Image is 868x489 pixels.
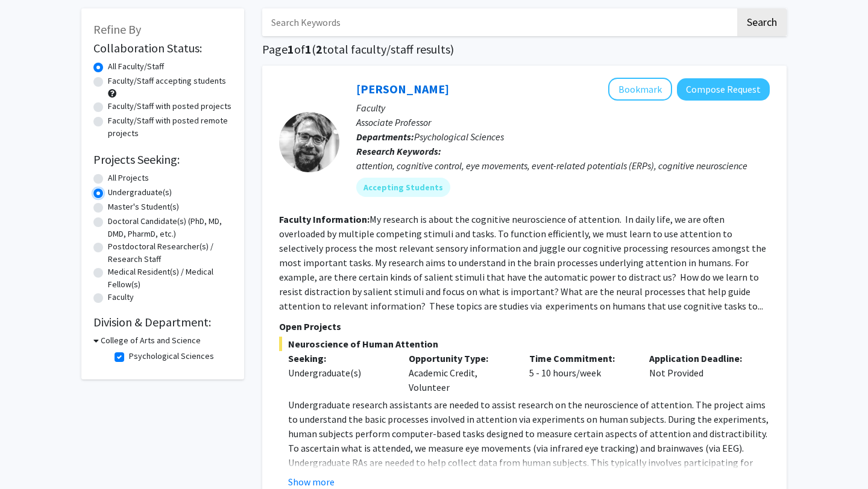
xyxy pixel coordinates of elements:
[409,351,511,366] p: Opportunity Type:
[108,240,232,266] label: Postdoctoral Researcher(s) / Research Staff
[9,435,51,480] iframe: Chat
[356,145,441,157] b: Research Keywords:
[288,351,391,366] p: Seeking:
[640,351,761,394] div: Not Provided
[93,22,141,37] span: Refine By
[93,152,232,167] h2: Projects Seeking:
[356,178,450,197] mat-chip: Accepting Students
[279,337,770,351] span: Neuroscience of Human Attention
[288,42,294,57] span: 1
[288,475,335,489] button: Show more
[356,158,770,173] div: attention, cognitive control, eye movements, event-related potentials (ERPs), cognitive neuroscience
[108,291,134,304] label: Faculty
[677,78,770,101] button: Compose Request to Nicholas Gaspelin
[108,114,232,140] label: Faculty/Staff with posted remote projects
[108,60,164,73] label: All Faculty/Staff
[108,201,179,213] label: Master's Student(s)
[305,42,312,57] span: 1
[108,172,149,184] label: All Projects
[288,366,391,380] div: Undergraduate(s)
[279,213,766,312] fg-read-more: My research is about the cognitive neuroscience of attention. In daily life, we are often overloa...
[400,351,520,394] div: Academic Credit, Volunteer
[356,101,770,115] p: Faculty
[108,266,232,291] label: Medical Resident(s) / Medical Fellow(s)
[262,8,735,36] input: Search Keywords
[108,186,172,199] label: Undergraduate(s)
[649,351,752,366] p: Application Deadline:
[316,42,322,57] span: 2
[262,42,787,57] h1: Page of ( total faculty/staff results)
[737,8,787,36] button: Search
[356,115,770,129] p: Associate Professor
[108,75,226,87] label: Faculty/Staff accepting students
[414,131,504,143] span: Psychological Sciences
[108,215,232,240] label: Doctoral Candidate(s) (PhD, MD, DMD, PharmD, etc.)
[129,350,214,363] label: Psychological Sciences
[608,78,672,101] button: Add Nicholas Gaspelin to Bookmarks
[529,351,632,366] p: Time Commitment:
[101,334,201,347] h3: College of Arts and Science
[279,319,770,334] p: Open Projects
[93,315,232,329] h2: Division & Department:
[93,41,232,55] h2: Collaboration Status:
[356,131,414,143] b: Departments:
[356,81,449,96] a: [PERSON_NAME]
[279,213,370,225] b: Faculty Information:
[520,351,641,394] div: 5 - 10 hours/week
[108,100,231,113] label: Faculty/Staff with posted projects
